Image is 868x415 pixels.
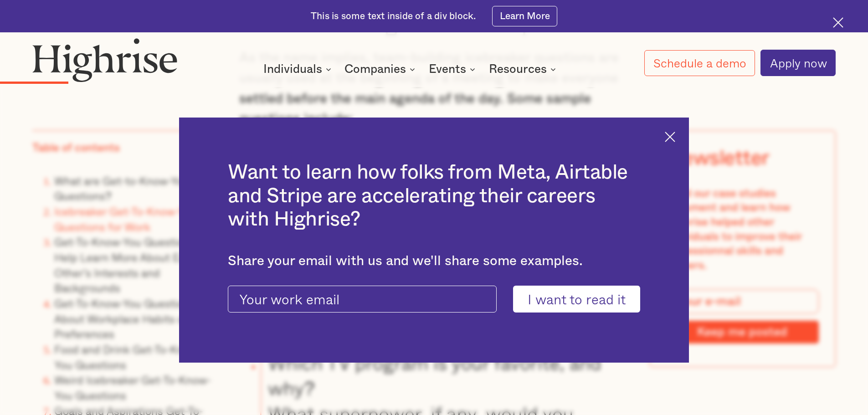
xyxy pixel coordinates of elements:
div: Companies [344,64,418,75]
div: Individuals [263,64,322,75]
div: Resources [489,64,547,75]
div: Events [429,64,478,75]
a: Apply now [760,50,836,76]
input: I want to read it [513,286,640,313]
a: Schedule a demo [644,50,755,76]
div: Share your email with us and we'll share some examples. [228,253,640,269]
a: Learn More [492,6,557,26]
form: current-ascender-blog-article-modal-form [228,286,640,313]
div: This is some text inside of a div block. [311,10,476,23]
img: Cross icon [665,132,675,142]
img: Highrise logo [32,38,177,82]
input: Your work email [228,286,497,313]
div: Resources [489,64,559,75]
img: Cross icon [833,17,843,28]
div: Individuals [263,64,334,75]
div: Events [429,64,466,75]
h2: Want to learn how folks from Meta, Airtable and Stripe are accelerating their careers with Highrise? [228,161,640,231]
div: Companies [344,64,406,75]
